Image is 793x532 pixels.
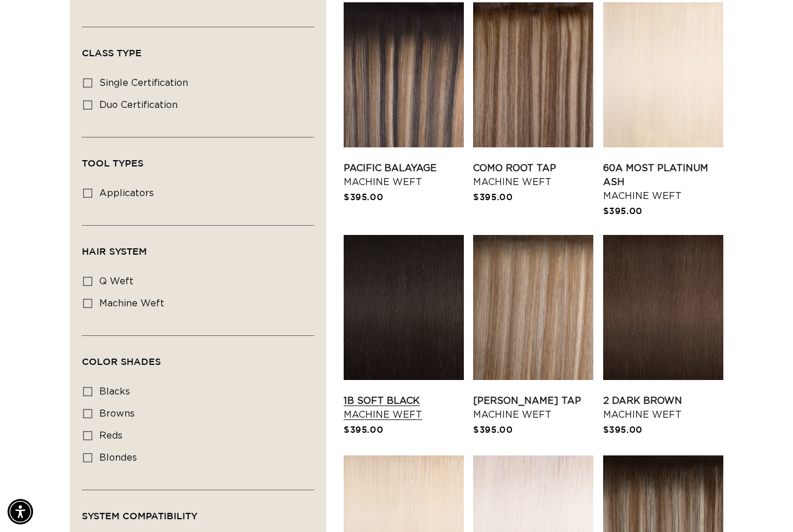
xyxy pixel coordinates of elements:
[82,27,314,69] summary: Class Type (0 selected)
[603,394,723,422] a: 2 Dark Brown Machine Weft
[473,161,593,189] a: Como Root Tap Machine Weft
[344,394,464,422] a: 1B Soft Black Machine Weft
[603,161,723,203] a: 60A Most Platinum Ash Machine Weft
[82,511,197,521] span: System Compatibility
[82,158,143,168] span: Tool Types
[344,161,464,189] a: Pacific Balayage Machine Weft
[99,100,178,110] span: duo certification
[99,78,188,88] span: single certification
[82,48,142,58] span: Class Type
[99,387,130,396] span: blacks
[82,246,147,256] span: Hair System
[99,189,154,198] span: applicators
[735,476,793,532] iframe: Chat Widget
[82,336,314,378] summary: Color Shades (0 selected)
[99,409,135,418] span: browns
[99,453,137,462] span: blondes
[99,277,134,286] span: q weft
[82,226,314,267] summary: Hair System (0 selected)
[82,356,161,367] span: Color Shades
[8,499,33,524] div: Accessibility Menu
[473,394,593,422] a: [PERSON_NAME] Tap Machine Weft
[99,299,164,308] span: machine weft
[82,490,314,532] summary: System Compatibility (0 selected)
[82,137,314,179] summary: Tool Types (0 selected)
[99,431,122,440] span: reds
